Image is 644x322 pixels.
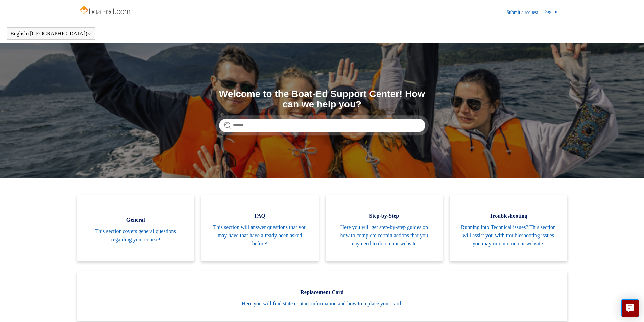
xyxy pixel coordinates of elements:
[621,299,639,317] button: Live chat
[326,195,443,261] a: Step-by-Step Here you will get step-by-step guides on how to complete certain actions that you ma...
[506,9,545,16] a: Submit a request
[336,223,433,248] span: Here you will get step-by-step guides on how to complete certain actions that you may need to do ...
[336,212,433,220] span: Step-by-Step
[87,216,185,224] span: General
[450,195,567,261] a: Troubleshooting Running into Technical issues? This section will assist you with troubleshooting ...
[460,212,557,220] span: Troubleshooting
[211,212,309,220] span: FAQ
[545,8,565,16] a: Sign in
[87,300,557,308] span: Here you will find state contact information and how to replace your card.
[10,31,91,37] button: English ([GEOGRAPHIC_DATA])
[460,223,557,248] span: Running into Technical issues? This section will assist you with troubleshooting issues you may r...
[219,119,425,132] input: Search
[77,195,195,261] a: General This section covers general questions regarding your course!
[201,195,319,261] a: FAQ This section will answer questions that you may have that have already been asked before!
[87,227,185,244] span: This section covers general questions regarding your course!
[79,4,133,18] img: Boat-Ed Help Center home page
[219,89,425,110] h1: Welcome to the Boat-Ed Support Center! How can we help you?
[87,288,557,296] span: Replacement Card
[211,223,309,248] span: This section will answer questions that you may have that have already been asked before!
[77,271,567,321] a: Replacement Card Here you will find state contact information and how to replace your card.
